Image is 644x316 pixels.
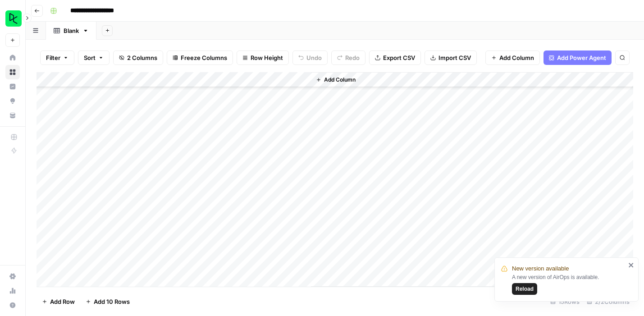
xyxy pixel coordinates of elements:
a: Browse [5,65,20,79]
span: Add Column [499,53,534,62]
button: Row Height [237,50,289,65]
a: Your Data [5,108,20,123]
button: 2 Columns [113,50,163,65]
button: Add 10 Rows [80,294,135,309]
button: Workspace: DataCamp [5,7,20,30]
span: Undo [306,53,322,62]
a: Settings [5,269,20,284]
button: Add Column [312,74,359,86]
span: 2 Columns [127,53,157,62]
button: close [628,261,635,269]
a: Opportunities [5,94,20,108]
div: 2/2 Columns [583,294,633,309]
button: Freeze Columns [167,50,233,65]
span: Freeze Columns [181,53,227,62]
button: Redo [331,50,365,65]
a: Blank [46,22,96,40]
button: Filter [40,50,74,65]
div: Blank [64,26,79,35]
button: Help + Support [5,298,20,312]
img: DataCamp Logo [5,10,22,27]
a: Usage [5,284,20,298]
button: Sort [78,50,110,65]
span: Add Row [50,297,75,306]
span: New version available [512,264,569,273]
button: Add Row [37,294,80,309]
span: Add Power Agent [557,53,606,62]
span: Export CSV [383,53,415,62]
span: Add 10 Rows [94,297,130,306]
button: Undo [292,50,328,65]
button: Add Power Agent [544,50,612,65]
span: Reload [516,285,534,293]
button: Export CSV [369,50,421,65]
div: A new version of AirOps is available. [512,273,626,295]
a: Home [5,50,20,65]
a: Insights [5,79,20,94]
span: Filter [46,53,60,62]
span: Add Column [324,76,356,84]
span: Import CSV [438,53,471,62]
button: Add Column [485,50,540,65]
span: Row Height [251,53,283,62]
span: Redo [345,53,360,62]
span: Sort [84,53,96,62]
button: Reload [512,283,537,295]
div: 15 Rows [547,294,583,309]
button: Import CSV [425,50,477,65]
